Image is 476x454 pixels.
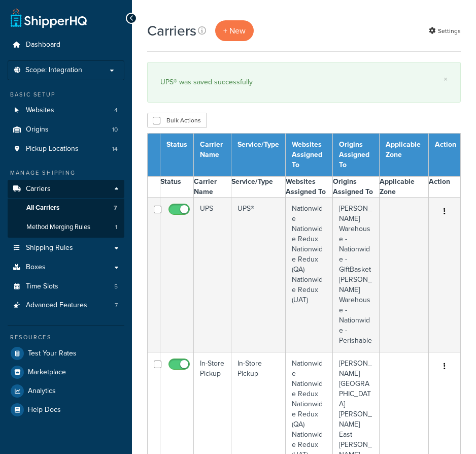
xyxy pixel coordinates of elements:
[26,204,59,212] span: All Carriers
[26,41,60,49] span: Dashboard
[286,198,333,352] td: Nationwide Nationwide Redux Nationwide Redux (QA) Nationwide Redux (UAT)
[8,199,124,217] li: All Carriers
[8,101,124,120] a: Websites 4
[8,296,124,315] a: Advanced Features 7
[286,177,333,198] th: Websites Assigned To
[8,333,124,342] div: Resources
[8,180,124,238] li: Carriers
[28,349,77,358] span: Test Your Rates
[8,199,124,217] a: All Carriers 7
[28,368,66,377] span: Marketplace
[8,258,124,277] a: Boxes
[26,125,49,134] span: Origins
[160,75,448,89] div: UPS® was saved successfully
[8,277,124,296] li: Time Slots
[25,66,82,75] span: Scope: Integration
[8,401,124,419] a: Help Docs
[147,21,196,41] h1: Carriers
[147,113,207,128] button: Bulk Actions
[8,120,124,139] li: Origins
[26,244,73,252] span: Shipping Rules
[194,134,231,177] th: Carrier Name
[160,177,194,198] th: Status
[231,177,286,198] th: Service/Type
[8,277,124,296] a: Time Slots 5
[429,177,461,198] th: Action
[26,301,87,310] span: Advanced Features
[8,169,124,177] div: Manage Shipping
[8,218,124,237] a: Method Merging Rules 1
[160,134,194,177] th: Status
[26,145,79,153] span: Pickup Locations
[26,106,54,115] span: Websites
[114,204,117,212] span: 7
[114,282,118,291] span: 5
[8,36,124,54] a: Dashboard
[444,75,448,83] a: ×
[332,134,379,177] th: Origins Assigned To
[429,24,461,38] a: Settings
[26,263,46,272] span: Boxes
[379,134,428,177] th: Applicable Zone
[332,177,379,198] th: Origins Assigned To
[332,198,379,352] td: [PERSON_NAME] Warehouse - Nationwide - GiftBasket [PERSON_NAME] Warehouse - Nationwide - Perishable
[8,239,124,257] a: Shipping Rules
[194,198,231,352] td: UPS
[26,185,51,193] span: Carriers
[194,177,231,198] th: Carrier Name
[28,387,56,396] span: Analytics
[8,101,124,120] li: Websites
[8,218,124,237] li: Method Merging Rules
[8,90,124,99] div: Basic Setup
[8,344,124,363] a: Test Your Rates
[11,8,87,28] a: ShipperHQ Home
[8,140,124,158] li: Pickup Locations
[379,177,428,198] th: Applicable Zone
[115,301,118,310] span: 7
[231,198,286,352] td: UPS®
[215,20,254,41] a: + New
[26,223,90,232] span: Method Merging Rules
[8,363,124,381] a: Marketplace
[286,134,333,177] th: Websites Assigned To
[8,382,124,400] a: Analytics
[8,140,124,158] a: Pickup Locations 14
[112,145,118,153] span: 14
[28,406,61,414] span: Help Docs
[114,106,118,115] span: 4
[231,134,286,177] th: Service/Type
[8,296,124,315] li: Advanced Features
[8,180,124,199] a: Carriers
[429,134,461,177] th: Action
[112,125,118,134] span: 10
[26,282,58,291] span: Time Slots
[8,120,124,139] a: Origins 10
[115,223,117,232] span: 1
